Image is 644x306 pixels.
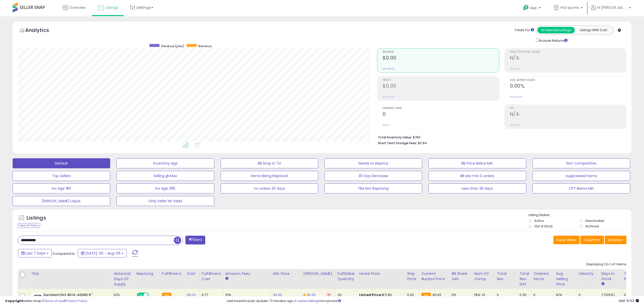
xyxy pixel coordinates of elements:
div: 0.00 [519,293,527,297]
div: Totals For [514,28,534,33]
div: N/A [556,293,573,297]
span: Overview [69,5,86,10]
button: Listings With Cost [575,27,612,33]
h2: 0 [383,111,499,118]
button: Non Competitive [533,158,630,168]
small: Prev: $0.00 [383,67,394,70]
span: Revenue [383,51,499,54]
button: Save View [553,236,580,244]
div: Amazon Fees [225,271,269,276]
i: Get Help [523,5,529,11]
div: 7 (100%) [601,293,622,297]
div: $71.82 [359,293,401,297]
div: Fulfillable Quantity [338,271,355,282]
a: 63.02 [273,292,282,297]
img: 31PnTfDyiRL._SL40_.jpg [32,293,42,303]
h2: N/A [510,55,626,62]
label: Deactivated [585,219,604,223]
div: 0 [533,293,554,297]
i: Revert to store-level Dynamic Max Price [328,294,330,296]
span: $0.84 [418,141,427,145]
b: Total Inventory Value: [378,135,412,139]
button: [PERSON_NAME] Liquid. [13,196,110,206]
h2: $0.00 [383,83,499,90]
div: N/A [114,293,130,297]
span: Profit [PERSON_NAME] [510,51,626,54]
strong: Copyright [5,298,23,303]
span: ROI [510,107,626,110]
div: Ship Price [407,271,417,282]
button: 30 Day Decrease [325,171,422,181]
span: Compared to: [53,251,76,256]
div: Clear All Filters [18,223,40,228]
div: 20 [338,293,353,297]
div: Displaying 1 to 1 of 1 items [586,262,626,267]
a: Help [519,1,546,16]
span: OFF [148,293,156,297]
small: FBA [421,293,431,298]
div: Min Price [273,271,299,276]
button: Actions [605,236,626,244]
small: Days In Stock. [601,282,604,286]
a: Terms of Use [43,298,64,303]
div: Num of Comp. [474,271,493,282]
a: 4 active listings [294,298,319,303]
span: Avg. Buybox Share [510,79,626,82]
span: Columns [584,237,599,242]
span: Listings [105,5,118,10]
i: This overrides the store level Dynamic Max Price for this listing [303,293,305,296]
button: BB Drop in 7d [221,158,318,168]
div: 15% [225,293,267,297]
button: Last 7 Days [18,249,52,258]
a: Hi [PERSON_NAME] [591,5,631,16]
button: Default [13,158,110,168]
b: Short Term Storage Fees: [378,141,417,145]
span: Revenue [198,44,212,48]
button: All Selected Listings [537,27,575,33]
h5: Listings [27,215,46,222]
button: BB Price Below Min [428,158,526,168]
span: Revenue (prev) [161,44,184,48]
span: Profit [383,79,499,82]
div: Include Returns [532,37,574,43]
div: Fulfillment Cost [202,271,221,282]
b: Listed Price: [359,292,382,297]
button: Less than 28 days [428,183,526,193]
span: [DATE]-30 - Aug-05 [85,251,120,256]
div: Last InventoryLab Update: 17 minutes ago, not synced. [227,299,639,303]
button: CPT Below Min [533,183,630,193]
div: 0% [452,293,468,297]
button: suppressed items [533,171,630,181]
div: Total Profit [624,271,642,282]
h2: 0.00% [510,83,626,90]
label: Active [534,219,544,223]
div: Velocity [579,271,597,276]
button: Needs to Reprice [325,158,422,168]
div: seller snap | | [5,299,87,303]
span: Last 7 Days [26,251,46,256]
small: Prev: N/A [510,67,520,70]
button: Inv Age 365 [116,183,214,193]
button: BB blw min 0 orders [428,171,526,181]
div: 6.77 [202,293,219,297]
span: 45.92 [432,292,441,297]
div: Current Buybox Price [421,271,447,282]
a: 65.00 [307,292,316,297]
button: Only Seller No Sales [116,196,214,206]
small: Amazon Fees. [225,276,228,281]
label: Archived [585,224,599,228]
button: FBA Not Repricing [325,183,422,193]
div: 0 [497,293,517,297]
div: Historical Days Of Supply [114,271,132,287]
p: Listing States: [529,213,631,218]
button: Inv Age 180 [13,183,110,193]
button: Selling @ Max [116,171,214,181]
label: Out of Stock [534,224,553,228]
div: Listed Price [359,271,403,276]
div: BB Share 24h. [452,271,470,282]
small: Prev: N/A [510,124,520,127]
button: Filters [185,236,205,244]
button: Columns [580,236,604,244]
span: md sports [560,5,579,10]
div: Cost [187,271,197,276]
